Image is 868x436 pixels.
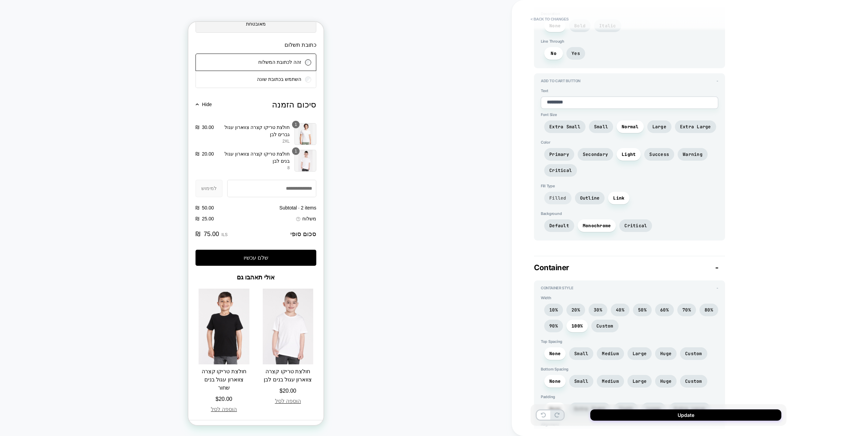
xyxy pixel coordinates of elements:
[7,77,128,95] button: סיכום הזמנהHide
[633,351,647,357] span: Large
[30,143,101,149] p: 8
[541,211,718,216] span: Background
[541,112,718,117] span: Font Size
[91,183,128,189] span: Subtotal · 2 items
[717,286,718,290] span: -
[7,129,26,136] span: ‏20.00 ‏ ₪
[715,263,719,272] span: -
[7,102,26,109] span: ‏30.00 ‏ ₪
[649,151,669,157] span: Success
[541,140,718,145] span: Color
[551,50,556,56] span: No
[534,263,569,272] span: Container
[7,228,128,244] button: שלם עכשיו
[30,102,101,116] p: חולצת טריקו קצרה צווארון עגול גברים לבן
[549,195,566,201] span: Filled
[602,351,619,357] span: Medium
[683,151,703,157] span: Warning
[633,378,647,384] span: Large
[549,23,561,29] span: None
[594,124,608,130] span: Small
[572,307,580,313] span: 20%
[106,100,109,106] span: 1
[705,307,713,313] span: 80%
[75,347,124,361] span: חולצת טריקו קצרה צווארון עגול בנים לבן
[541,11,718,16] span: Decoration
[638,307,647,313] span: 50%
[583,223,611,229] span: Monochrome
[7,194,26,200] span: ‏25.00 ‏ ₪
[30,129,101,143] p: חולצת טריקו קצרה צווארון עגול בנים לבן
[574,351,588,357] span: Small
[7,208,31,217] strong: ‏75.00 ‏ ₪
[616,307,624,313] span: 40%
[541,394,718,399] span: Padding
[91,365,108,373] span: $20.00
[622,124,639,130] span: Normal
[541,339,718,344] span: Top Spacing
[27,373,44,381] span: $20.00
[10,384,61,390] button: הוספה לסל
[549,307,558,313] span: 10%
[7,99,128,151] section: Shopping cart
[33,210,39,215] span: ILS
[549,223,569,229] span: Default
[685,351,702,357] span: Custom
[7,20,128,27] h3: כתובת תשלום
[652,124,666,130] span: Large
[574,23,585,29] span: Bold
[549,351,561,357] span: None
[114,193,128,201] span: משלוח
[717,78,718,83] span: -
[572,323,583,329] span: 100%
[682,307,691,313] span: 70%
[541,88,718,93] span: Text
[102,209,128,216] strong: סכום סופי
[541,367,718,372] span: Bottom Spacing
[685,378,702,384] span: Custom
[549,323,558,329] span: 90%
[74,376,125,382] button: הוספה לסל
[549,378,561,384] span: None
[30,116,101,122] p: 2XL
[13,347,58,369] span: חולצת טריקו קצרה צווארון עגול בנים שחור
[541,286,573,290] span: Container Style
[583,151,608,157] span: Secondary
[594,307,602,313] span: 30%
[106,128,128,150] img: חולצת טריקו קצרה צווארון עגול בנים לבן
[7,183,26,189] span: ‏50.00 ‏ ₪
[580,195,600,201] span: Outline
[549,168,572,173] span: Critical
[48,252,86,259] span: אולי תאהבו גם
[549,151,569,157] span: Primary
[680,124,711,130] span: Extra Large
[527,14,572,25] button: < Back to changes
[660,351,671,357] span: Huge
[549,124,580,130] span: Extra Small
[106,101,128,123] img: חולצת טריקו קצרה צווארון עגול גברים לבן
[106,126,109,132] span: 1
[622,151,636,157] span: Light
[14,80,24,85] span: Hide
[574,378,588,384] span: Small
[660,307,669,313] span: 60%
[624,223,647,229] span: Critical
[572,50,580,56] span: Yes
[69,55,113,60] label: השתמש בכתובת שונה
[541,184,718,188] span: Fill Type
[660,378,671,384] span: Huge
[590,409,781,421] button: Update
[613,195,624,201] span: Link
[84,77,128,88] h2: סיכום הזמנה
[602,378,619,384] span: Medium
[70,38,113,43] label: זהה לכתובת המשלוח
[599,23,616,29] span: Italic
[541,78,580,83] span: Add to cart Button
[541,295,718,300] span: Width
[541,39,718,44] span: Line Through
[596,323,613,329] span: Custom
